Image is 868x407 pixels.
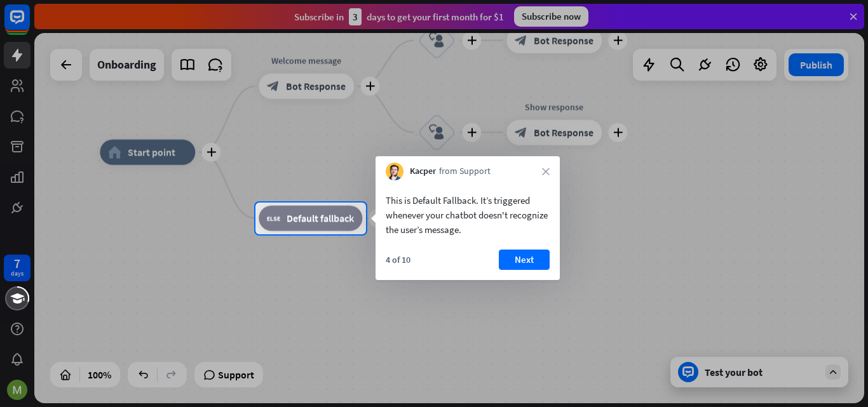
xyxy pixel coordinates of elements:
[542,168,550,175] i: close
[267,212,280,225] i: block_fallback
[386,254,410,265] div: 4 of 10
[287,212,354,225] span: Default fallback
[410,165,436,178] span: Kacper
[439,165,491,178] span: from Support
[10,5,48,43] button: Open LiveChat chat widget
[499,250,550,270] button: Next
[386,193,550,237] div: This is Default Fallback. It’s triggered whenever your chatbot doesn't recognize the user’s message.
